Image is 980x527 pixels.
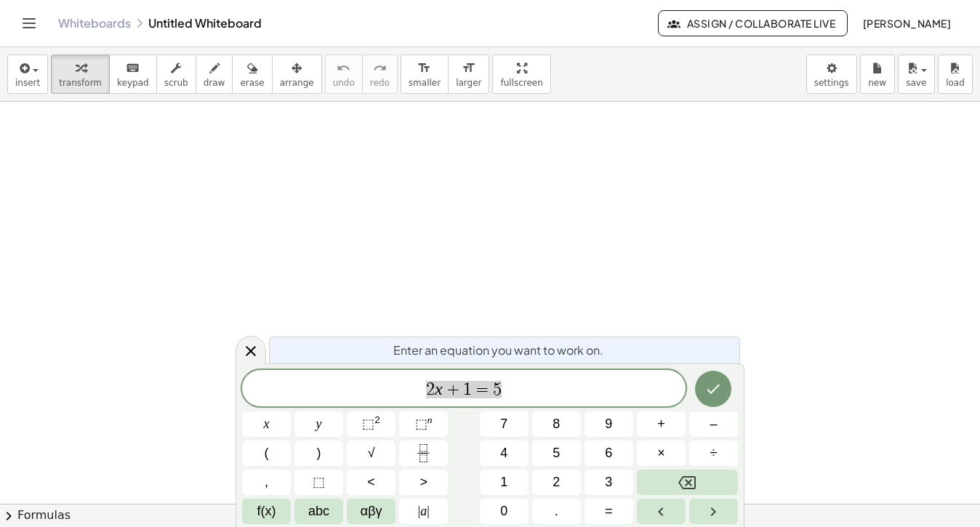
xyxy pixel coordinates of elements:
[59,78,102,88] span: transform
[670,17,835,30] span: Assign / Collaborate Live
[17,12,41,35] button: Toggle navigation
[637,499,686,524] button: Left arrow
[532,440,581,466] button: 5
[280,78,314,88] span: arrange
[347,470,395,495] button: Less than
[313,472,325,492] span: ⬚
[426,381,435,398] span: 2
[265,472,268,492] span: ,
[480,470,529,495] button: 1
[898,55,935,94] button: save
[637,411,686,437] button: Plus
[51,55,110,94] button: transform
[156,55,196,94] button: scrub
[126,60,140,77] i: keyboard
[242,440,291,466] button: (
[637,440,686,466] button: Times
[399,499,448,524] button: Absolute value
[316,414,322,434] span: y
[393,342,603,359] span: Enter an equation you want to work on.
[689,440,738,466] button: Divide
[272,55,322,94] button: arrange
[472,381,493,398] span: =
[409,78,441,88] span: smaller
[427,414,433,425] sup: n
[500,502,507,521] span: 0
[109,55,157,94] button: keyboardkeypad
[585,499,633,524] button: Equals
[500,472,507,492] span: 1
[657,414,665,434] span: +
[417,60,431,77] i: format_size
[480,411,529,437] button: 7
[806,55,857,94] button: settings
[695,371,731,407] button: Done
[480,499,529,524] button: 0
[605,414,612,434] span: 9
[906,78,926,88] span: save
[415,417,427,431] span: ⬚
[605,443,612,463] span: 6
[585,440,633,466] button: 6
[399,411,448,437] button: Superscript
[294,499,343,524] button: Alphabet
[605,472,612,492] span: 3
[373,60,387,77] i: redo
[427,504,430,518] span: |
[374,414,380,425] sup: 2
[553,472,560,492] span: 2
[463,381,472,398] span: 1
[265,443,269,463] span: (
[294,411,343,437] button: y
[368,443,375,463] span: √
[938,55,973,94] button: load
[493,381,502,398] span: 5
[399,470,448,495] button: Greater than
[860,55,895,94] button: new
[347,499,395,524] button: Greek alphabet
[862,17,951,30] span: [PERSON_NAME]
[264,414,270,434] span: x
[418,504,421,518] span: |
[448,55,489,94] button: format_sizelarger
[480,440,529,466] button: 4
[294,440,343,466] button: )
[456,78,481,88] span: larger
[657,443,665,463] span: ×
[532,470,581,495] button: 2
[585,470,633,495] button: 3
[337,60,350,77] i: undo
[257,502,276,521] span: f(x)
[294,470,343,495] button: Placeholder
[658,10,848,36] button: Assign / Collaborate Live
[851,10,963,36] button: [PERSON_NAME]
[492,55,550,94] button: fullscreen
[399,440,448,466] button: Fraction
[814,78,849,88] span: settings
[435,379,443,398] var: x
[242,499,291,524] button: Functions
[242,411,291,437] button: x
[500,78,542,88] span: fullscreen
[946,78,965,88] span: load
[605,502,613,521] span: =
[401,55,449,94] button: format_sizesmaller
[325,55,363,94] button: undoundo
[532,411,581,437] button: 8
[370,78,390,88] span: redo
[308,502,329,521] span: abc
[689,499,738,524] button: Right arrow
[500,443,507,463] span: 4
[317,443,321,463] span: )
[555,502,558,521] span: .
[419,472,427,492] span: >
[532,499,581,524] button: .
[164,78,188,88] span: scrub
[637,470,738,495] button: Backspace
[232,55,272,94] button: erase
[58,16,131,31] a: Whiteboards
[242,470,291,495] button: ,
[362,55,398,94] button: redoredo
[196,55,233,94] button: draw
[553,443,560,463] span: 5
